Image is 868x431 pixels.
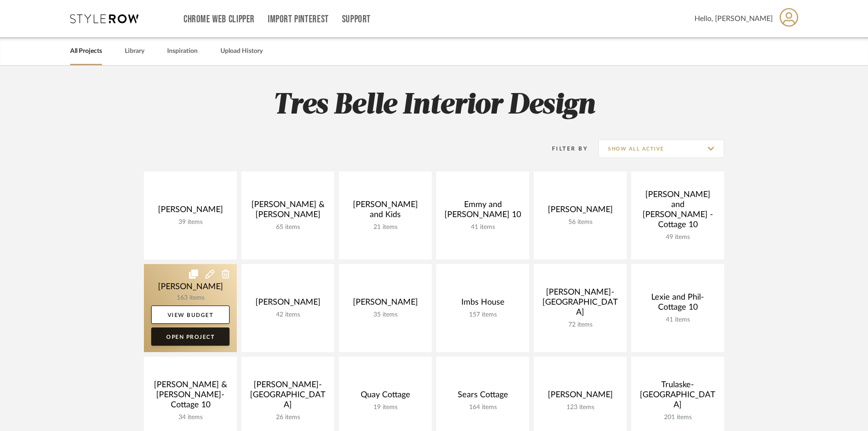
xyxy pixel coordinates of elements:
[638,190,717,234] div: [PERSON_NAME] and [PERSON_NAME] -Cottage 10
[220,45,263,57] a: Upload History
[151,205,230,218] div: [PERSON_NAME]
[541,218,619,226] div: 56 items
[151,414,230,421] div: 34 items
[541,390,619,404] div: [PERSON_NAME]
[249,223,327,231] div: 65 items
[346,390,424,404] div: Quay Cottage
[541,287,619,321] div: [PERSON_NAME]- [GEOGRAPHIC_DATA]
[346,200,424,223] div: [PERSON_NAME] and Kids
[268,16,329,23] a: Import Pinterest
[541,404,619,411] div: 123 items
[249,297,327,311] div: [PERSON_NAME]
[70,45,102,57] a: All Projects
[249,311,327,319] div: 42 items
[167,45,198,57] a: Inspiration
[151,327,230,346] a: Open Project
[541,205,619,218] div: [PERSON_NAME]
[106,88,762,123] h2: Tres Belle Interior Design
[638,316,717,324] div: 41 items
[444,390,522,404] div: Sears Cottage
[125,45,144,57] a: Library
[249,380,327,414] div: [PERSON_NAME]-[GEOGRAPHIC_DATA]
[540,144,588,153] div: Filter By
[638,292,717,316] div: Lexie and Phil-Cottage 10
[444,297,522,311] div: Imbs House
[346,404,424,411] div: 19 items
[638,414,717,421] div: 201 items
[151,380,230,414] div: [PERSON_NAME] & [PERSON_NAME]-Cottage 10
[444,200,522,223] div: Emmy and [PERSON_NAME] 10
[444,404,522,411] div: 164 items
[638,380,717,414] div: Trulaske-[GEOGRAPHIC_DATA]
[249,414,327,421] div: 26 items
[184,16,255,23] a: Chrome Web Clipper
[346,223,424,231] div: 21 items
[342,16,371,23] a: Support
[694,13,773,24] span: Hello, [PERSON_NAME]
[249,200,327,223] div: [PERSON_NAME] & [PERSON_NAME]
[444,311,522,319] div: 157 items
[346,311,424,319] div: 35 items
[444,223,522,231] div: 41 items
[638,234,717,241] div: 49 items
[346,297,424,311] div: [PERSON_NAME]
[151,306,230,324] a: View Budget
[541,321,619,329] div: 72 items
[151,218,230,226] div: 39 items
